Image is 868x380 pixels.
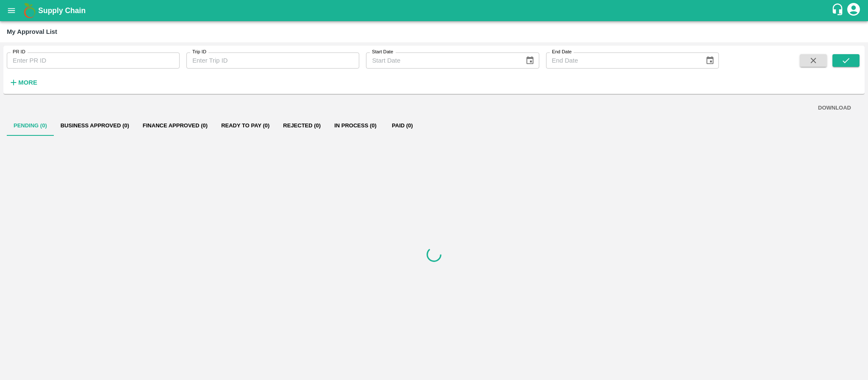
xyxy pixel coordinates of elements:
button: open drawer [2,1,21,20]
input: Enter PR ID [7,52,180,69]
button: DOWNLOAD [815,101,854,116]
button: More [7,75,39,90]
button: In Process (0) [327,116,383,136]
div: customer-support [831,3,846,18]
button: Pending (0) [7,116,54,136]
label: Start Date [372,49,393,55]
button: Finance Approved (0) [136,116,214,136]
button: Paid (0) [383,116,422,136]
strong: More [18,79,37,86]
div: account of current user [846,2,861,19]
img: logo [21,2,38,19]
input: Start Date [366,52,519,69]
b: Supply Chain [38,6,86,15]
label: End Date [552,49,571,55]
button: Ready To Pay (0) [214,116,276,136]
label: Trip ID [192,49,206,55]
a: Supply Chain [38,5,831,17]
button: Business Approved (0) [54,116,136,136]
input: End Date [546,52,699,69]
button: Rejected (0) [276,116,327,136]
input: Enter Trip ID [186,52,359,69]
button: Choose date [702,52,718,69]
label: PR ID [13,49,25,55]
button: Choose date [522,52,538,69]
div: My Approval List [7,26,57,37]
